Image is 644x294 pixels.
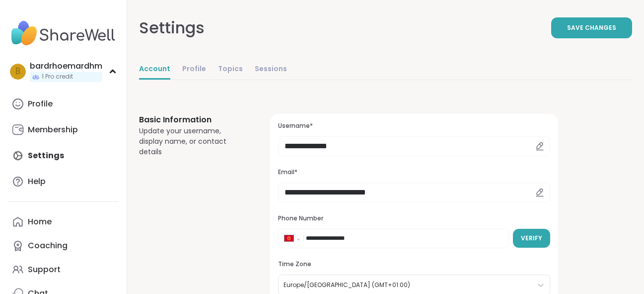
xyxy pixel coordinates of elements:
[28,176,46,187] div: Help
[28,216,52,227] div: Home
[8,16,119,51] img: ShareWell Nav Logo
[8,92,119,116] a: Profile
[218,60,243,80] a: Topics
[28,240,68,251] div: Coaching
[139,114,246,126] h3: Basic Information
[551,17,632,38] button: Save Changes
[182,60,206,80] a: Profile
[28,98,53,109] div: Profile
[139,126,246,157] div: Update your username, display name, or contact details
[8,234,119,258] a: Coaching
[42,73,73,81] span: 1 Pro credit
[30,61,102,72] div: bardrhoemardhm
[28,124,78,135] div: Membership
[28,264,61,275] div: Support
[8,118,119,142] a: Membership
[278,214,550,223] h3: Phone Number
[278,260,550,269] h3: Time Zone
[139,60,170,80] a: Account
[8,210,119,234] a: Home
[15,65,20,78] span: b
[139,16,205,40] div: Settings
[8,170,119,194] a: Help
[8,258,119,282] a: Support
[521,234,542,243] span: Verify
[278,168,550,177] h3: Email*
[278,122,550,130] h3: Username*
[513,229,550,248] button: Verify
[567,23,616,32] span: Save Changes
[255,60,287,80] a: Sessions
